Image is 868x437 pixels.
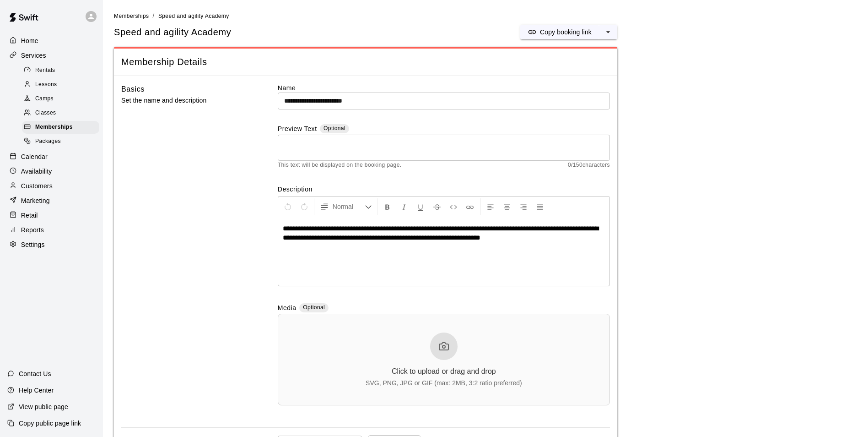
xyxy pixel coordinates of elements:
[22,120,103,135] a: Memberships
[520,25,599,39] button: Copy booking link
[540,27,592,37] p: Copy booking link
[19,402,68,411] p: View public page
[158,13,229,19] span: Speed and agility Academy
[21,240,45,249] p: Settings
[22,135,103,149] a: Packages
[278,185,610,194] label: Description
[22,92,103,106] a: Camps
[7,223,96,237] a: Reports
[323,125,345,131] span: Optional
[21,181,53,191] p: Customers
[121,56,610,68] span: Membership Details
[7,208,96,222] a: Retail
[568,161,610,170] span: 0 / 150 characters
[483,198,498,215] button: Left Align
[114,13,149,19] span: Memberships
[316,198,376,215] button: Formatting Options
[280,198,296,215] button: Undo
[7,238,96,251] a: Settings
[278,161,402,170] span: This text will be displayed on the booking page.
[114,11,857,21] nav: breadcrumb
[121,95,248,106] p: Set the name and description
[499,198,515,215] button: Center Align
[396,198,412,215] button: Format Italics
[35,80,57,89] span: Lessons
[7,164,96,178] a: Availability
[7,34,96,48] a: Home
[152,11,154,21] li: /
[21,51,46,60] p: Services
[278,303,297,314] label: Media
[35,109,56,118] span: Classes
[21,36,38,45] p: Home
[114,12,149,19] a: Memberships
[22,135,99,148] div: Packages
[366,379,522,387] div: SVG, PNG, JPG or GIF (max: 2MB, 3:2 ratio preferred)
[278,83,610,93] label: Name
[532,198,548,215] button: Justify Align
[22,78,99,91] div: Lessons
[22,107,99,120] div: Classes
[22,106,103,120] a: Classes
[516,198,531,215] button: Right Align
[22,121,99,134] div: Memberships
[7,194,96,208] a: Marketing
[297,198,312,215] button: Redo
[121,83,145,95] h6: Basics
[7,150,96,164] a: Calendar
[22,63,103,77] a: Rentals
[21,211,38,220] p: Retail
[114,26,231,38] span: Speed and agility Academy
[392,367,496,376] div: Click to upload or drag and drop
[462,198,478,215] button: Insert Link
[35,123,73,132] span: Memberships
[7,49,96,62] a: Services
[19,419,81,428] p: Copy public page link
[7,179,96,193] a: Customers
[22,77,103,92] a: Lessons
[599,25,617,39] button: select merge strategy
[21,196,50,205] p: Marketing
[429,198,445,215] button: Format Strikethrough
[303,304,325,311] span: Optional
[380,198,395,215] button: Format Bold
[21,225,44,235] p: Reports
[22,64,99,77] div: Rentals
[35,94,54,104] span: Camps
[19,386,54,395] p: Help Center
[35,66,55,75] span: Rentals
[278,124,317,135] label: Preview Text
[520,25,617,39] div: split button
[19,369,51,378] p: Contact Us
[446,198,461,215] button: Insert Code
[333,202,365,211] span: Normal
[21,152,48,161] p: Calendar
[22,93,99,105] div: Camps
[21,167,52,176] p: Availability
[35,137,61,146] span: Packages
[413,198,428,215] button: Format Underline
